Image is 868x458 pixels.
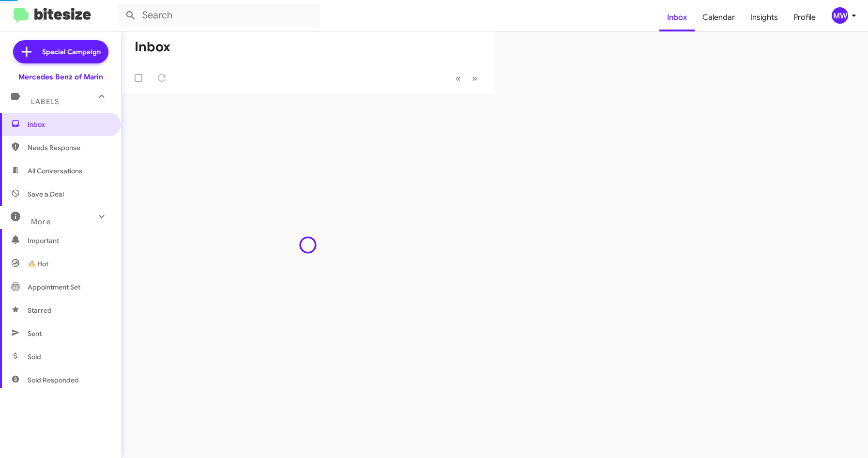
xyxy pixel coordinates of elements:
[695,3,743,31] a: Calendar
[42,47,101,57] span: Special Campaign
[466,68,483,88] button: Next
[28,189,64,199] span: Save a Deal
[823,7,857,24] button: MW
[28,143,110,153] span: Needs Response
[456,72,461,84] span: «
[472,72,477,84] span: »
[31,217,51,226] span: More
[13,40,108,63] a: Special Campaign
[117,4,320,27] input: Search
[135,39,170,55] h1: Inbox
[28,375,79,385] span: Sold Responded
[450,68,467,88] button: Previous
[450,68,483,88] nav: Page navigation example
[28,329,42,338] span: Sent
[31,97,59,106] span: Labels
[18,72,103,82] div: Mercedes Benz of Marin
[743,3,786,31] a: Insights
[28,166,82,176] span: All Conversations
[28,236,110,245] span: Important
[28,120,110,129] span: Inbox
[28,282,80,292] span: Appointment Set
[28,305,52,315] span: Starred
[28,352,41,362] span: Sold
[786,3,823,31] a: Profile
[28,259,48,269] span: 🔥 Hot
[832,7,848,24] div: MW
[659,3,695,31] a: Inbox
